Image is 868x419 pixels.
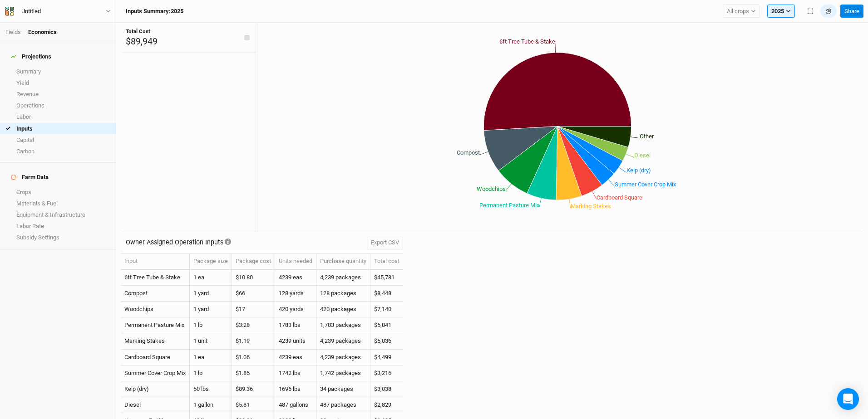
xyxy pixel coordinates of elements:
td: 1 ea [190,350,232,365]
td: 4239 units [275,333,316,349]
th: Total cost [370,253,403,270]
td: 1 lb [190,365,232,381]
button: All crops [723,5,760,18]
td: $3.28 [232,317,275,333]
td: $10.80 [232,270,275,286]
td: 128 packages [316,286,370,302]
td: 1783 lbs [275,317,316,333]
td: 487 packages [316,397,370,413]
span: $89,949 [126,36,158,47]
td: $1.06 [232,350,275,365]
td: 1 ea [190,270,232,286]
td: Kelp (dry) [121,381,190,397]
th: Package size [190,253,232,270]
td: $1.85 [232,365,275,381]
td: $1.19 [232,333,275,349]
td: 4,239 packages [316,350,370,365]
td: 4239 eas [275,350,316,365]
td: $5,841 [370,317,403,333]
span: Total Cost [126,28,150,34]
tspan: Other [640,133,654,140]
td: $4,499 [370,350,403,365]
td: Cardboard Square [121,350,190,365]
div: Open Intercom Messenger [837,388,859,410]
td: 4239 eas [275,270,316,286]
td: Woodchips [121,302,190,317]
tspan: Permanent Pasture Mix [479,202,540,209]
td: $7,140 [370,302,403,317]
td: 487 gallons [275,397,316,413]
div: Economics [28,28,57,36]
div: Untitled [21,7,41,16]
td: $66 [232,286,275,302]
button: Export CSV [367,236,403,249]
td: $2,829 [370,397,403,413]
td: Summer Cover Crop Mix [121,365,190,381]
th: Input [121,253,190,270]
button: Share [840,5,863,18]
td: 1 yard [190,286,232,302]
th: Units needed [275,253,316,270]
button: Untitled [5,6,111,16]
td: 128 yards [275,286,316,302]
td: $5.81 [232,397,275,413]
div: Farm Data [11,174,49,181]
tspan: Diesel [634,152,651,159]
td: $45,781 [370,270,403,286]
td: 1,783 packages [316,317,370,333]
th: Package cost [232,253,275,270]
td: 1 lb [190,317,232,333]
td: 420 packages [316,302,370,317]
td: 34 packages [316,381,370,397]
button: 2025 [767,5,795,18]
tspan: Woodchips [477,185,506,192]
a: Fields [5,29,21,35]
td: 1 gallon [190,397,232,413]
td: 1742 lbs [275,365,316,381]
td: Marking Stakes [121,333,190,349]
tspan: Cardboard Square [597,194,642,201]
td: Diesel [121,397,190,413]
td: 6ft Tree Tube & Stake [121,270,190,286]
td: Compost [121,286,190,302]
td: 1 yard [190,302,232,317]
tspan: Kelp (dry) [626,167,651,174]
td: 1 unit [190,333,232,349]
td: 50 lbs [190,381,232,397]
h3: Owner Assigned Operation Inputs [126,239,223,246]
td: $8,448 [370,286,403,302]
div: Projections [11,53,51,60]
td: $3,038 [370,381,403,397]
th: Purchase quantity [316,253,370,270]
tspan: Compost [457,149,480,156]
span: All crops [727,7,749,16]
td: $3,216 [370,365,403,381]
td: 4,239 packages [316,270,370,286]
td: 420 yards [275,302,316,317]
tspan: Marking Stakes [571,203,611,209]
td: $89.36 [232,381,275,397]
td: 1696 lbs [275,381,316,397]
td: Permanent Pasture Mix [121,317,190,333]
tspan: 6ft Tree Tube & Stake [499,38,555,45]
td: $5,036 [370,333,403,349]
tspan: Summer Cover Crop Mix [615,181,676,188]
td: $17 [232,302,275,317]
h3: Inputs Summary: 2025 [126,8,183,15]
td: 1,742 packages [316,365,370,381]
div: Tooltip anchor [224,238,232,246]
td: 4,239 packages [316,333,370,349]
